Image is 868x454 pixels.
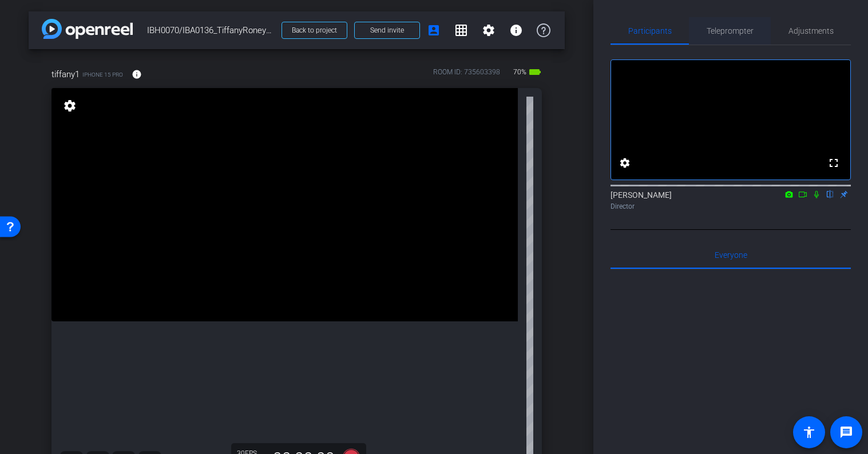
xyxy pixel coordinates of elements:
[611,201,851,212] div: Director
[528,65,542,79] mat-icon: battery_std
[354,22,420,39] button: Send invite
[707,27,754,35] span: Teleprompter
[454,23,468,37] mat-icon: grid_on
[715,251,747,259] span: Everyone
[132,69,142,79] mat-icon: info
[618,156,632,170] mat-icon: settings
[788,27,834,35] span: Adjustments
[628,27,672,35] span: Participants
[42,19,133,39] img: app-logo
[802,425,816,439] mat-icon: accessibility
[433,67,500,83] div: ROOM ID: 735603398
[62,99,78,113] mat-icon: settings
[282,22,347,39] button: Back to project
[823,189,837,199] mat-icon: flip
[427,23,441,37] mat-icon: account_box
[51,68,80,81] span: tiffany1
[512,63,528,81] span: 70%
[147,19,275,42] span: IBH0070/IBA0136_TiffanyRoneySalerno
[292,26,337,34] span: Back to project
[509,23,523,37] mat-icon: info
[827,156,841,170] mat-icon: fullscreen
[611,189,851,212] div: [PERSON_NAME]
[482,23,496,37] mat-icon: settings
[839,425,853,439] mat-icon: message
[82,70,123,79] span: iPhone 15 Pro
[370,26,404,35] span: Send invite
